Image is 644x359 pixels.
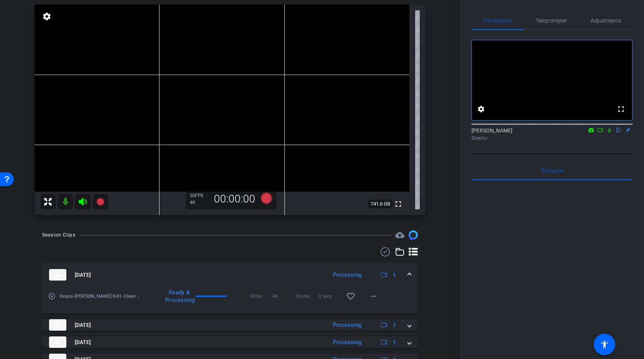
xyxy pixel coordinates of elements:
[42,287,418,313] div: thumb-nail[DATE]Processing1
[195,193,203,198] span: FPS
[59,292,143,300] span: Xeqos-[PERSON_NAME] hill1-Clean Plate-2025-09-05-13-43-24-164-0
[42,263,418,287] mat-expansion-panel-header: thumb-nail[DATE]Processing1
[536,18,567,23] span: Teleprompter
[393,271,396,279] span: 1
[319,292,342,300] span: 0 secs
[75,321,91,329] span: [DATE]
[393,338,396,346] span: 1
[49,319,66,331] img: thumb-nail
[600,340,609,349] mat-icon: accessibility
[42,336,418,348] mat-expansion-panel-header: thumb-nail[DATE]Processing1
[483,18,513,23] span: Participants
[329,338,365,347] div: Processing
[409,230,418,240] img: Session clips
[273,292,296,300] span: 4K
[393,321,396,329] span: 1
[42,231,76,239] div: Session Clips
[329,271,365,279] div: Processing
[395,230,404,240] span: Destinations for your clips
[161,289,194,304] div: Ready & Processing
[42,319,418,331] mat-expansion-panel-header: thumb-nail[DATE]Processing1
[75,271,91,279] span: [DATE]
[394,199,403,209] mat-icon: fullscreen
[541,168,563,173] span: Everyone
[614,126,623,133] mat-icon: flip
[296,292,319,300] span: 0bytes
[395,230,404,240] mat-icon: cloud_upload
[209,193,260,206] div: 00:00:00
[75,338,91,346] span: [DATE]
[616,104,626,114] mat-icon: fullscreen
[369,292,378,301] mat-icon: more_horiz
[472,127,632,142] div: [PERSON_NAME]
[49,336,66,348] img: thumb-nail
[190,199,209,206] div: 4K
[49,269,66,281] img: thumb-nail
[472,135,632,142] div: Director
[41,12,52,21] mat-icon: settings
[250,292,273,300] span: 30fps
[329,321,365,330] div: Processing
[190,193,209,199] div: 30
[591,18,621,23] span: Adjustments
[476,104,486,114] mat-icon: settings
[48,292,56,300] mat-icon: play_circle_outline
[368,199,393,209] span: 741.6 GB
[346,292,355,301] mat-icon: favorite_border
